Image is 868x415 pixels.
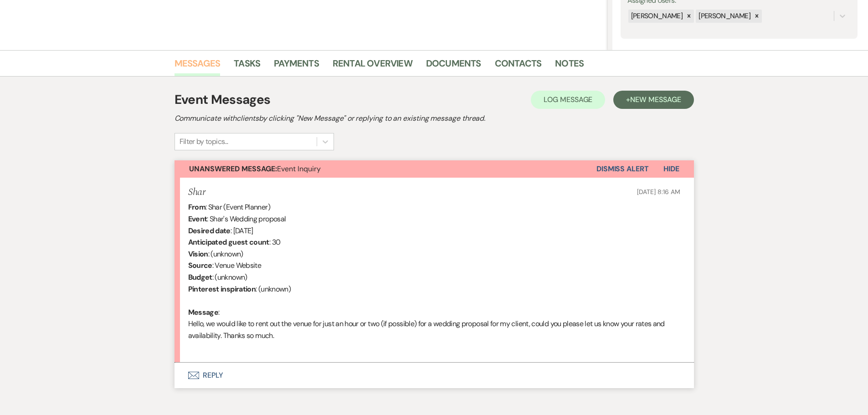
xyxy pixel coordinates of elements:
b: Desired date [188,226,231,236]
h2: Communicate with clients by clicking "New Message" or replying to an existing message thread. [175,113,694,124]
b: From [188,202,205,212]
b: Event [188,214,207,224]
button: Reply [175,363,694,388]
a: Rental Overview [333,56,412,76]
b: Message [188,307,219,317]
b: Vision [188,249,208,259]
h5: Shar [188,187,205,198]
div: [PERSON_NAME] [696,10,752,23]
strong: Unanswered Message: [189,164,277,174]
div: : Shar (Event Planner) : Shar's Wedding proposal : [DATE] : 30 : (unknown) : Venue Website : (unk... [188,201,680,353]
b: Budget [188,272,212,282]
b: Pinterest inspiration [188,284,256,294]
button: Unanswered Message:Event Inquiry [175,160,596,178]
b: Anticipated guest count [188,237,269,247]
button: Log Message [531,91,605,109]
div: [PERSON_NAME] [628,10,684,23]
a: Contacts [495,56,542,76]
a: Tasks [234,56,260,76]
a: Payments [274,56,319,76]
span: Log Message [544,95,592,104]
h1: Event Messages [175,90,271,109]
a: Notes [555,56,584,76]
span: Event Inquiry [189,164,321,174]
span: Hide [663,164,679,174]
a: Messages [175,56,221,76]
a: Documents [426,56,481,76]
div: Filter by topics... [180,136,228,147]
span: New Message [630,95,681,104]
span: [DATE] 8:16 AM [637,188,680,196]
button: Dismiss Alert [596,160,649,178]
button: Hide [649,160,694,178]
button: +New Message [613,91,693,109]
b: Source [188,261,212,270]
